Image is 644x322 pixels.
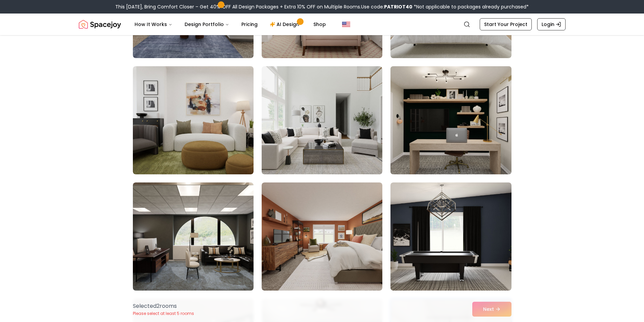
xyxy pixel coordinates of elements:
[537,18,566,30] a: Login
[262,66,382,174] img: Room room-65
[384,3,412,10] b: PATRIOT40
[179,18,235,31] button: Design Portfolio
[236,18,263,31] a: Pricing
[133,311,194,316] p: Please select at least 5 rooms
[133,302,194,310] p: Selected 2 room s
[387,64,514,177] img: Room room-66
[262,182,382,291] img: Room room-68
[79,14,566,35] nav: Global
[412,3,529,10] span: *Not applicable to packages already purchased*
[480,18,532,30] a: Start Your Project
[115,3,529,10] div: This [DATE], Bring Comfort Closer – Get 40% OFF All Design Packages + Extra 10% OFF on Multiple R...
[79,18,121,31] a: Spacejoy
[129,18,178,31] button: How It Works
[129,18,331,31] nav: Main
[342,20,350,28] img: United States
[361,3,412,10] span: Use code:
[133,182,254,291] img: Room room-67
[79,18,121,31] img: Spacejoy Logo
[308,18,331,31] a: Shop
[390,182,511,291] img: Room room-69
[133,66,254,174] img: Room room-64
[264,18,307,31] a: AI Design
